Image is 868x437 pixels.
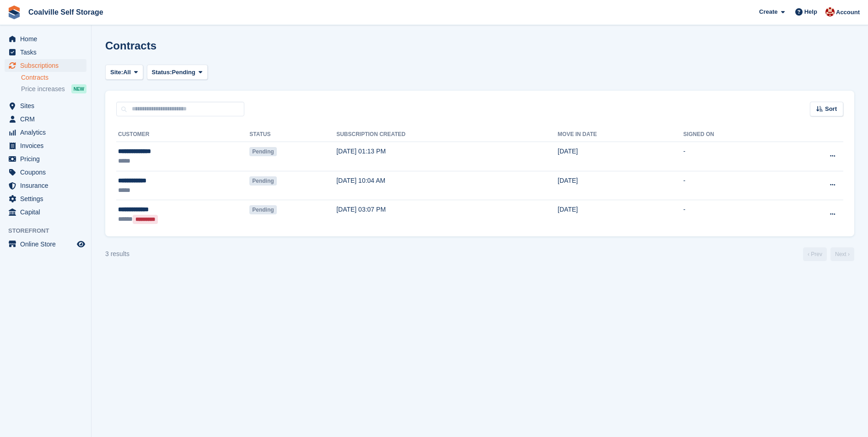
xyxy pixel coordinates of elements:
[21,84,86,94] a: Price increases NEW
[249,127,336,142] th: Status
[249,147,276,156] span: Pending
[8,226,91,235] span: Storefront
[20,113,75,126] span: CRM
[836,8,860,17] span: Account
[804,7,817,16] span: Help
[110,68,123,77] span: Site:
[21,85,65,93] span: Price increases
[5,153,86,165] a: menu
[558,142,684,171] td: [DATE]
[825,7,835,16] img: Hannah Milner
[20,59,75,72] span: Subscriptions
[71,84,86,93] div: NEW
[20,126,75,139] span: Analytics
[759,7,777,16] span: Create
[825,104,837,114] span: Sort
[105,39,156,52] h1: Contracts
[803,247,827,261] a: Previous
[5,59,86,72] a: menu
[5,139,86,152] a: menu
[5,113,86,126] a: menu
[5,99,86,112] a: menu
[558,200,684,229] td: [DATE]
[25,5,107,20] a: Coalville Self Storage
[20,153,75,165] span: Pricing
[20,206,75,218] span: Capital
[558,127,684,142] th: Move in date
[336,142,558,171] td: [DATE] 01:13 PM
[20,166,75,179] span: Coupons
[5,238,86,251] a: menu
[336,200,558,229] td: [DATE] 03:07 PM
[336,171,558,200] td: [DATE] 10:04 AM
[20,179,75,192] span: Insurance
[21,73,86,82] a: Contracts
[5,166,86,179] a: menu
[105,65,143,80] button: Site: All
[7,5,21,19] img: stora-icon-8386f47178a22dfd0bd8f6a31ec36ba5ce8667c1dd55bd0f319d3a0aa187defe.svg
[20,238,75,251] span: Online Store
[5,126,86,139] a: menu
[5,192,86,205] a: menu
[20,192,75,205] span: Settings
[683,171,782,200] td: -
[152,68,172,77] span: Status:
[249,176,276,186] span: Pending
[105,249,129,259] div: 3 results
[558,171,684,200] td: [DATE]
[20,99,75,112] span: Sites
[683,142,782,171] td: -
[123,68,131,77] span: All
[5,33,86,45] a: menu
[5,206,86,218] a: menu
[249,205,276,214] span: Pending
[5,46,86,59] a: menu
[147,65,208,80] button: Status: Pending
[20,33,75,45] span: Home
[683,200,782,229] td: -
[20,139,75,152] span: Invoices
[336,127,558,142] th: Subscription created
[20,46,75,59] span: Tasks
[830,247,854,261] a: Next
[172,68,195,77] span: Pending
[116,127,249,142] th: Customer
[801,247,856,261] nav: Page
[5,179,86,192] a: menu
[75,239,86,250] a: Preview store
[683,127,782,142] th: Signed on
